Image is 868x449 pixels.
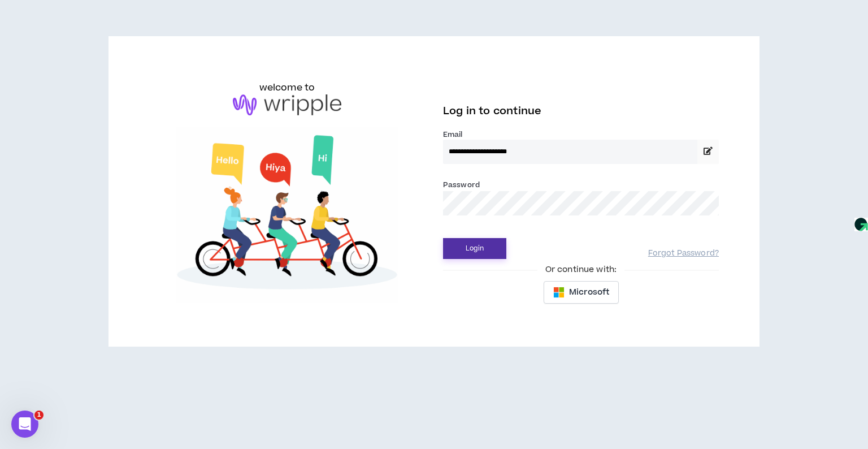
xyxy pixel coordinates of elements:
[537,264,624,276] span: Or continue with:
[443,129,719,140] label: Email
[233,94,341,116] img: logo-brand.png
[259,81,315,94] h6: welcome to
[443,180,480,190] label: Password
[544,281,619,304] button: Microsoft
[149,127,425,302] img: Welcome to Wripple
[443,104,541,118] span: Log in to continue
[569,286,609,299] span: Microsoft
[443,238,506,259] button: Login
[11,411,38,438] iframe: Intercom live chat
[648,248,719,259] a: Forgot Password?
[34,411,44,420] span: 1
